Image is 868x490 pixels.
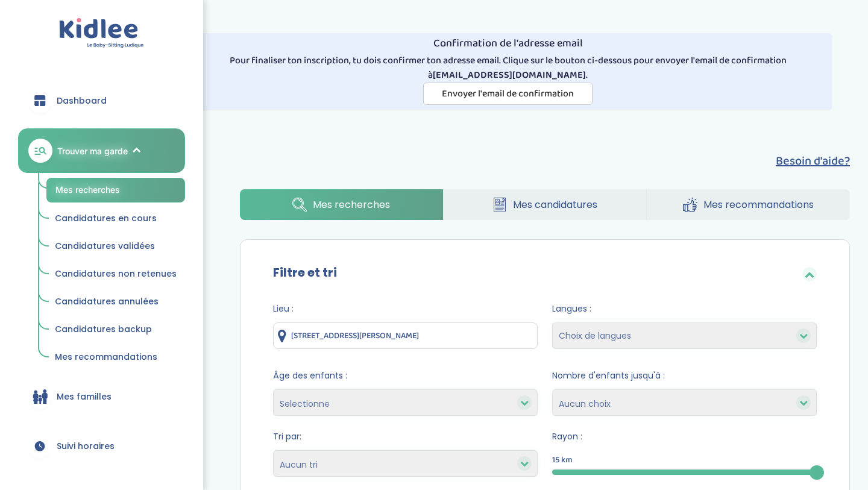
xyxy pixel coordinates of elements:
[273,263,337,281] label: Filtre et tri
[273,430,538,443] span: Tri par:
[55,240,155,252] span: Candidatures validées
[46,318,185,341] a: Candidatures backup
[46,346,185,369] a: Mes recommandations
[189,38,828,50] h4: Confirmation de l'adresse email
[552,303,817,315] span: Langues :
[444,189,646,220] a: Mes candidatures
[273,303,538,315] span: Lieu :
[46,178,185,203] a: Mes recherches
[240,189,442,220] a: Mes recherches
[55,184,120,195] span: Mes recherches
[776,152,850,170] button: Besoin d'aide?
[647,189,850,220] a: Mes recommandations
[55,212,157,224] span: Candidatures en cours
[513,197,597,212] span: Mes candidatures
[46,291,185,313] a: Candidatures annulées
[55,351,157,363] span: Mes recommandations
[442,86,574,101] span: Envoyer l'email de confirmation
[18,375,185,418] a: Mes familles
[552,430,817,443] span: Rayon :
[18,128,185,173] a: Trouver ma garde
[55,323,152,335] span: Candidatures backup
[552,369,817,382] span: Nombre d'enfants jusqu'à :
[273,369,538,382] span: Âge des enfants :
[189,54,828,83] p: Pour finaliser ton inscription, tu dois confirmer ton adresse email. Clique sur le bouton ci-dess...
[59,18,144,49] img: logo.svg
[273,322,538,349] input: Ville ou code postale
[46,235,185,258] a: Candidatures validées
[55,268,177,280] span: Candidatures non retenues
[57,440,115,453] span: Suivi horaires
[552,454,573,466] span: 15 km
[46,207,185,230] a: Candidatures en cours
[57,391,112,403] span: Mes familles
[703,197,814,212] span: Mes recommandations
[46,263,185,286] a: Candidatures non retenues
[18,424,185,468] a: Suivi horaires
[18,79,185,122] a: Dashboard
[57,145,128,157] span: Trouver ma garde
[313,197,390,212] span: Mes recherches
[55,295,159,307] span: Candidatures annulées
[57,95,107,107] span: Dashboard
[433,68,586,83] strong: [EMAIL_ADDRESS][DOMAIN_NAME]
[423,83,593,105] button: Envoyer l'email de confirmation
